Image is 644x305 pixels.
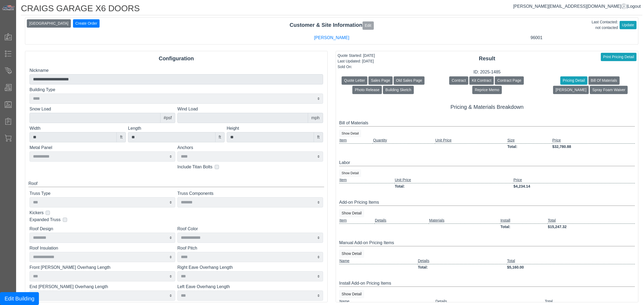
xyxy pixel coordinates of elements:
[336,69,638,75] div: ID: 2025-1485
[592,19,618,31] div: Last Contacted: not contacted
[314,132,323,142] div: ft
[30,144,175,151] label: Metal Panel
[429,217,500,224] td: Materials
[128,125,224,132] label: Length
[25,21,638,29] div: Customer & Site Information
[363,21,374,30] button: Edit
[160,113,175,123] div: #psf
[472,86,502,94] button: Reprice Memo
[513,177,635,183] td: Price
[375,217,429,224] td: Details
[513,4,627,9] a: [PERSON_NAME][EMAIL_ADDRESS][DOMAIN_NAME]
[628,4,641,9] span: Logout
[73,19,100,28] button: Create Order
[27,19,71,28] button: [GEOGRAPHIC_DATA]
[30,87,323,93] label: Building Type
[336,54,638,62] div: Result
[2,5,15,11] img: Metals Direct Inc Logo
[500,217,548,224] td: Install
[215,132,225,142] div: ft
[30,106,175,112] label: Snow Load
[507,264,635,270] td: $5,160.00
[513,183,635,189] td: $4,234.14
[339,290,364,298] button: Show Detail
[507,143,552,150] td: Total:
[418,258,507,264] td: Details
[339,240,635,246] div: Manual Add-on Pricing Items
[339,159,635,166] div: Labor
[620,21,636,29] button: Update
[339,130,361,137] button: Show Detail
[507,258,635,264] td: Total
[552,143,635,150] td: $32,780.88
[177,226,323,232] label: Roof Color
[339,217,375,224] td: Item
[469,76,494,85] button: Kit Contract
[30,125,126,132] label: Width
[449,76,468,85] button: Contract
[500,224,548,230] td: Total:
[339,104,635,110] h5: Pricing & Materials Breakdown
[339,209,364,217] button: Show Detail
[339,258,418,264] td: Name
[30,67,323,74] label: Nickname
[435,137,507,144] td: Unit Price
[435,298,544,305] td: Details
[547,217,635,224] td: Total
[28,180,324,187] div: Roof
[338,53,375,58] div: Quote Started: [DATE]
[507,137,552,144] td: Size
[394,76,425,85] button: Old Sales Page
[30,190,175,197] label: Truss Type
[177,164,213,170] label: Include Titan Bolts
[352,86,382,94] button: Photo Release
[339,250,364,258] button: Show Detail
[30,226,175,232] label: Roof Design
[116,132,126,142] div: ft
[553,86,589,94] button: [PERSON_NAME]
[177,190,323,197] label: Truss Components
[177,106,323,112] label: Wind Load
[339,169,361,177] button: Show Detail
[373,137,435,144] td: Quantity
[339,120,635,127] div: Bill of Materials
[368,76,393,85] button: Sales Page
[30,284,175,290] label: End [PERSON_NAME] Overhang Length
[560,76,587,85] button: Pricing Detail
[21,3,642,15] h1: CRAIGS GARAGE X6 DOORS
[590,86,628,94] button: Spray Foam Waiver
[30,210,43,216] label: Kickers
[25,54,327,62] div: Configuration
[513,3,641,10] div: |
[30,245,175,251] label: Roof Insulation
[339,177,394,183] td: Item
[339,199,635,206] div: Add-on Pricing Items
[308,113,323,123] div: mph
[434,35,639,41] div: 96001
[547,224,635,230] td: $15,247.32
[227,125,323,132] label: Height
[342,76,367,85] button: Quote Letter
[338,64,375,70] div: Sold On:
[177,245,323,251] label: Roof Pitch
[30,264,175,271] label: Front [PERSON_NAME] Overhang Length
[588,76,620,85] button: Bill Of Materials
[552,137,635,144] td: Price
[601,53,636,61] button: Print Pricing Detail
[30,217,61,223] label: Expanded Truss
[418,264,507,270] td: Total:
[544,298,635,305] td: Total
[314,35,349,40] a: [PERSON_NAME]
[383,86,414,94] button: Building Sketch
[177,264,323,271] label: Right Eave Overhang Length
[339,280,635,287] div: Install Add-on Pricing Items
[339,137,373,144] td: Item
[394,177,513,183] td: Unit Price
[339,298,435,305] td: Name
[177,144,323,151] label: Anchors
[394,183,513,189] td: Total:
[338,58,375,64] div: Last Updated: [DATE]
[177,284,323,290] label: Left Eave Overhang Length
[495,76,524,85] button: Contract Page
